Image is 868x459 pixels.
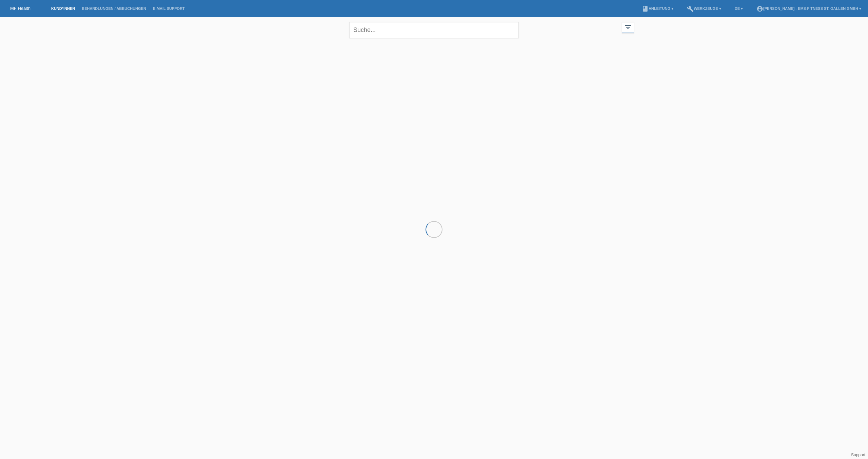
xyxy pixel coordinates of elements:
a: Support [851,453,865,457]
a: account_circle[PERSON_NAME] - EMS-Fitness St. Gallen GmbH ▾ [753,6,865,11]
a: MF Health [10,6,31,11]
a: buildWerkzeuge ▾ [684,6,725,11]
i: book [642,5,649,12]
a: Kund*innen [48,6,78,11]
i: account_circle [756,5,763,12]
a: Behandlungen / Abbuchungen [78,6,150,11]
i: build [687,5,694,12]
a: bookAnleitung ▾ [638,6,677,11]
a: DE ▾ [731,6,746,11]
input: Suche... [349,22,519,38]
i: filter_list [624,23,632,31]
a: E-Mail Support [150,6,188,11]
